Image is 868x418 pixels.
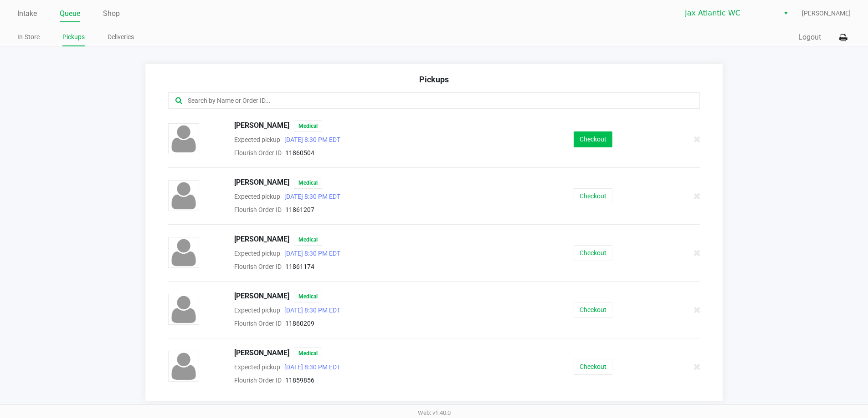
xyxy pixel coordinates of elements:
[418,409,451,416] span: Web: v1.40.0
[685,8,774,19] span: Jax Atlantic WC
[234,120,289,132] span: [PERSON_NAME]
[234,307,280,314] span: Expected pickup
[779,5,792,21] button: Select
[108,31,134,43] a: Deliveries
[285,206,314,213] span: 11861207
[419,75,449,84] span: Pickups
[294,234,322,246] span: Medical
[60,7,80,20] a: Queue
[234,206,282,213] span: Flourish Order ID
[234,291,289,302] span: [PERSON_NAME]
[285,377,314,384] span: 11859856
[285,320,314,327] span: 11860209
[285,263,314,270] span: 11861174
[798,32,821,43] button: Logout
[234,347,289,359] span: [PERSON_NAME]
[103,7,120,20] a: Shop
[280,193,340,200] span: [DATE] 8:30 PM EDT
[574,302,612,318] button: Checkout
[285,149,314,156] span: 11860504
[234,377,282,384] span: Flourish Order ID
[294,120,322,132] span: Medical
[17,7,37,20] a: Intake
[234,177,289,189] span: [PERSON_NAME]
[234,320,282,327] span: Flourish Order ID
[234,193,280,200] span: Expected pickup
[17,31,40,43] a: In-Store
[574,359,612,375] button: Checkout
[62,31,85,43] a: Pickups
[234,234,289,246] span: [PERSON_NAME]
[574,245,612,261] button: Checkout
[187,96,652,106] input: Search by Name or Order ID...
[574,188,612,204] button: Checkout
[280,136,340,143] span: [DATE] 8:30 PM EDT
[574,131,612,147] button: Checkout
[234,136,280,143] span: Expected pickup
[234,250,280,257] span: Expected pickup
[294,347,322,359] span: Medical
[280,250,340,257] span: [DATE] 8:30 PM EDT
[234,363,280,371] span: Expected pickup
[294,291,322,302] span: Medical
[802,9,851,18] span: [PERSON_NAME]
[294,177,322,189] span: Medical
[280,307,340,314] span: [DATE] 8:30 PM EDT
[280,363,340,371] span: [DATE] 8:30 PM EDT
[234,263,282,270] span: Flourish Order ID
[234,149,282,156] span: Flourish Order ID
